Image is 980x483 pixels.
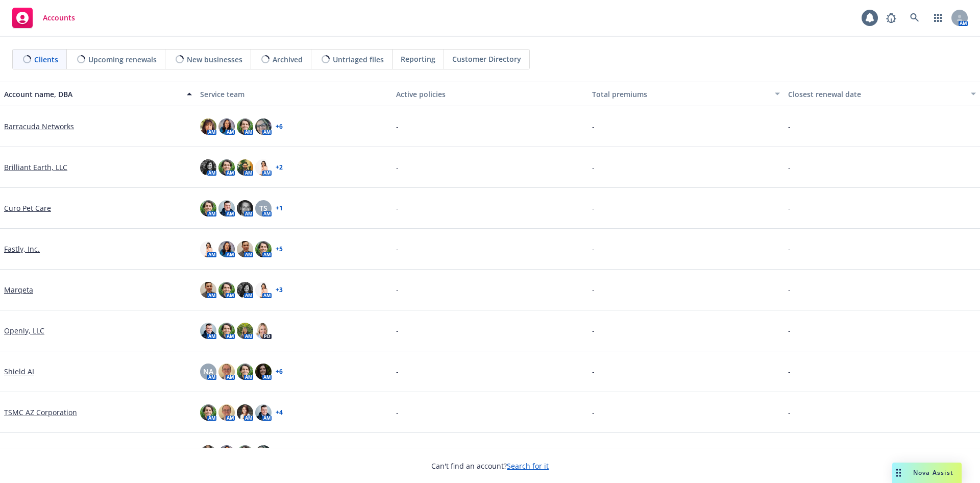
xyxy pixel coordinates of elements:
[237,159,253,176] img: photo
[892,463,905,483] div: Drag to move
[788,203,791,213] span: -
[592,407,595,418] span: -
[255,323,272,339] img: photo
[237,364,253,380] img: photo
[892,463,962,483] button: Nova Assist
[88,54,157,65] span: Upcoming renewals
[276,246,283,252] a: + 5
[276,124,283,130] a: + 6
[4,203,51,213] a: Curo Pet Care
[928,8,948,28] a: Switch app
[396,162,399,173] span: -
[788,244,791,254] span: -
[788,162,791,173] span: -
[788,121,791,132] span: -
[218,159,235,176] img: photo
[187,54,242,65] span: New businesses
[788,366,791,377] span: -
[592,366,595,377] span: -
[200,200,216,216] img: photo
[592,89,769,100] div: Total premiums
[255,445,272,462] img: photo
[218,282,235,298] img: photo
[200,118,216,135] img: photo
[255,241,272,257] img: photo
[255,364,272,380] img: photo
[237,241,253,257] img: photo
[237,200,253,216] img: photo
[259,203,267,213] span: TS
[592,284,595,295] span: -
[4,121,74,132] a: Barracuda Networks
[276,369,283,375] a: + 6
[396,284,399,295] span: -
[200,241,216,257] img: photo
[431,461,549,471] span: Can't find an account?
[396,244,399,254] span: -
[396,407,399,418] span: -
[396,325,399,336] span: -
[218,118,235,135] img: photo
[401,54,435,64] span: Reporting
[507,461,549,471] a: Search for it
[396,89,584,100] div: Active policies
[881,8,901,28] a: Report a Bug
[237,445,253,462] img: photo
[43,14,75,22] span: Accounts
[237,323,253,339] img: photo
[218,323,235,339] img: photo
[788,89,965,100] div: Closest renewal date
[913,468,953,477] span: Nova Assist
[592,162,595,173] span: -
[200,159,216,176] img: photo
[200,323,216,339] img: photo
[218,404,235,421] img: photo
[276,287,283,293] a: + 3
[200,89,388,100] div: Service team
[255,118,272,135] img: photo
[203,366,213,377] span: NA
[396,203,399,213] span: -
[396,121,399,132] span: -
[592,203,595,213] span: -
[255,282,272,298] img: photo
[237,118,253,135] img: photo
[788,325,791,336] span: -
[396,366,399,377] span: -
[784,82,980,106] button: Closest renewal date
[788,284,791,295] span: -
[904,8,925,28] a: Search
[276,164,283,171] a: + 2
[200,445,216,462] img: photo
[592,244,595,254] span: -
[4,325,44,336] a: Openly, LLC
[8,4,79,32] a: Accounts
[196,82,392,106] button: Service team
[4,162,67,173] a: Brilliant Earth, LLC
[4,284,33,295] a: Marqeta
[4,407,77,418] a: TSMC AZ Corporation
[255,159,272,176] img: photo
[218,364,235,380] img: photo
[200,282,216,298] img: photo
[218,445,235,462] img: photo
[237,404,253,421] img: photo
[218,241,235,257] img: photo
[273,54,303,65] span: Archived
[592,121,595,132] span: -
[392,82,588,106] button: Active policies
[276,409,283,416] a: + 4
[276,205,283,211] a: + 1
[4,244,40,254] a: Fastly, Inc.
[34,54,58,65] span: Clients
[588,82,784,106] button: Total premiums
[237,282,253,298] img: photo
[4,366,34,377] a: Shield AI
[788,407,791,418] span: -
[592,325,595,336] span: -
[4,89,181,100] div: Account name, DBA
[200,404,216,421] img: photo
[255,404,272,421] img: photo
[218,200,235,216] img: photo
[333,54,384,65] span: Untriaged files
